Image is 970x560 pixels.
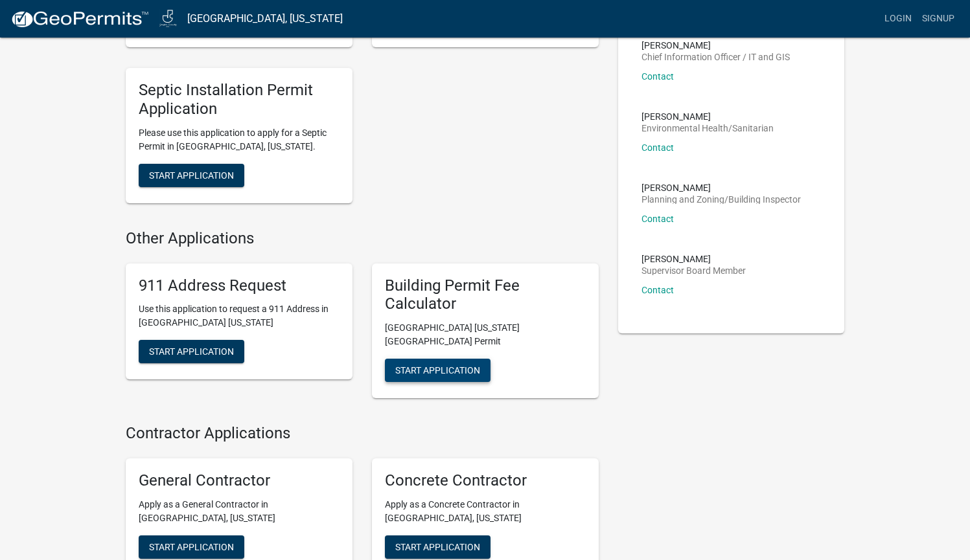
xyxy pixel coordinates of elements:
[149,541,234,552] span: Start Application
[641,112,774,121] p: [PERSON_NAME]
[917,6,960,31] a: Signup
[641,195,801,204] p: Planning and Zoning/Building Inspector
[641,266,746,275] p: Supervisor Board Member
[641,41,790,50] p: [PERSON_NAME]
[126,424,599,443] h4: Contractor Applications
[641,52,790,62] p: Chief Information Officer / IT and GIS
[139,81,340,118] h5: Septic Installation Permit Application
[641,183,801,192] p: [PERSON_NAME]
[641,124,774,133] p: Environmental Health/Sanitarian
[139,535,244,559] button: Start Application
[149,346,234,357] span: Start Application
[641,142,674,153] a: Contact
[139,498,340,525] p: Apply as a General Contractor in [GEOGRAPHIC_DATA], [US_STATE]
[139,126,340,153] p: Please use this application to apply for a Septic Permit in [GEOGRAPHIC_DATA], [US_STATE].
[139,164,244,187] button: Start Application
[385,321,586,348] p: [GEOGRAPHIC_DATA] [US_STATE][GEOGRAPHIC_DATA] Permit
[139,471,340,490] h5: General Contractor
[641,71,674,82] a: Contact
[139,276,340,295] h5: 911 Address Request
[126,229,599,248] h4: Other Applications
[385,359,491,382] button: Start Application
[139,340,244,363] button: Start Application
[159,10,177,27] img: Jasper County, Iowa
[641,285,674,295] a: Contact
[395,541,480,552] span: Start Application
[126,229,599,409] wm-workflow-list-section: Other Applications
[641,214,674,224] a: Contact
[395,365,480,375] span: Start Application
[641,254,746,263] p: [PERSON_NAME]
[385,535,491,559] button: Start Application
[879,6,917,31] a: Login
[139,302,340,330] p: Use this application to request a 911 Address in [GEOGRAPHIC_DATA] [US_STATE]
[149,170,234,180] span: Start Application
[187,8,343,30] a: [GEOGRAPHIC_DATA], [US_STATE]
[385,276,586,314] h5: Building Permit Fee Calculator
[385,471,586,490] h5: Concrete Contractor
[385,498,586,525] p: Apply as a Concrete Contractor in [GEOGRAPHIC_DATA], [US_STATE]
